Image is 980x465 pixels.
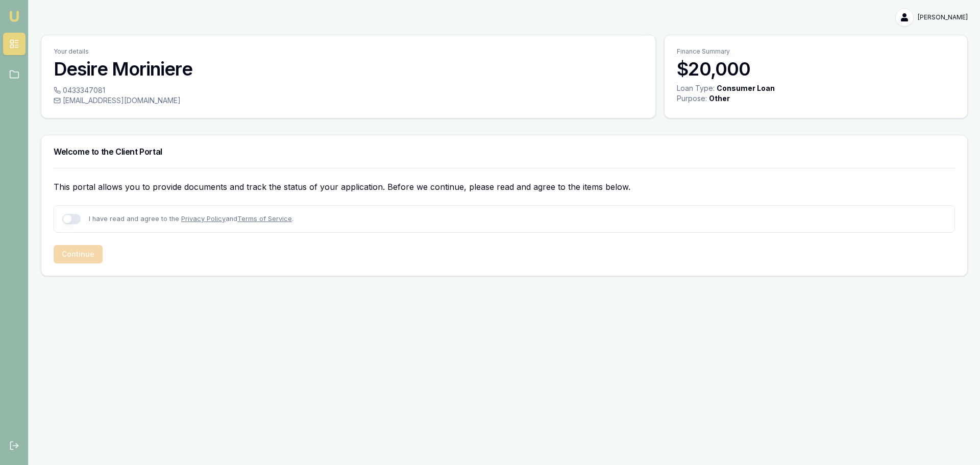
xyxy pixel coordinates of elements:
h3: Desire Moriniere [54,59,643,79]
p: I have read and agree to the and . [89,214,293,224]
a: Privacy Policy [181,215,226,223]
p: Your details [54,47,643,56]
div: Consumer Loan [717,83,775,93]
span: [PERSON_NAME] [918,13,968,21]
a: Terms of Service [237,215,292,223]
img: emu-icon-u.png [8,10,20,22]
p: This portal allows you to provide documents and track the status of your application. Before we c... [54,181,955,193]
div: Purpose: [677,93,707,104]
p: Finance Summary [677,47,955,56]
span: [EMAIL_ADDRESS][DOMAIN_NAME] [63,95,181,106]
h3: $20,000 [677,59,955,79]
span: 0433347081 [63,85,105,95]
h3: Welcome to the Client Portal [54,148,955,156]
div: Loan Type: [677,83,715,93]
div: Other [709,93,730,104]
